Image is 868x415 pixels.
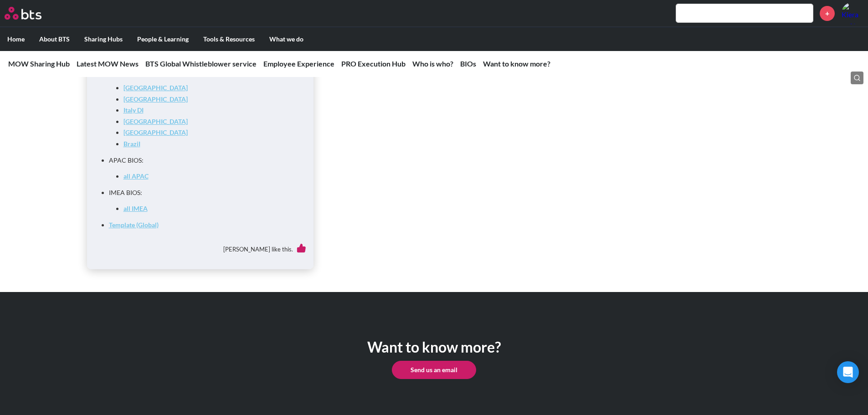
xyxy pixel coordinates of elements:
[5,7,41,20] img: BTS Logo
[123,84,188,92] a: [GEOGRAPHIC_DATA]
[123,140,140,148] a: BraziI
[123,118,188,125] a: [GEOGRAPHIC_DATA]
[367,337,501,358] h1: Want to know more?
[5,7,58,20] a: Go home
[145,59,257,68] a: BTS Global Whistleblower service
[196,27,262,51] label: Tools & Resources
[109,221,159,229] a: Template (Global)
[123,128,188,136] a: [GEOGRAPHIC_DATA]
[94,237,306,262] div: [PERSON_NAME] like this.
[123,172,149,180] a: all APAC
[820,6,835,21] a: +
[109,188,299,213] li: IMEA BIOS:
[460,59,476,68] a: BIOs
[262,27,311,51] label: What we do
[32,27,77,51] label: About BTS
[77,59,139,68] a: Latest MOW News
[109,156,299,181] li: APAC BIOS:
[123,95,188,103] a: [GEOGRAPHIC_DATA]
[109,67,299,148] li: SELAM BIOS:
[341,59,406,68] a: PRO Execution Hub
[123,106,144,114] a: Italy DI
[77,27,130,51] label: Sharing Hubs
[842,2,863,24] img: Kiera Lane
[412,59,453,68] a: Who is who?
[483,59,550,68] a: Want to know more?
[837,361,859,383] div: Open Intercom Messenger
[8,59,70,68] a: MOW Sharing Hub
[123,205,148,212] a: all IMEA
[263,59,334,68] a: Employee Experience
[842,2,863,24] a: Profile
[392,361,476,379] a: Send us an email
[130,27,196,51] label: People & Learning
